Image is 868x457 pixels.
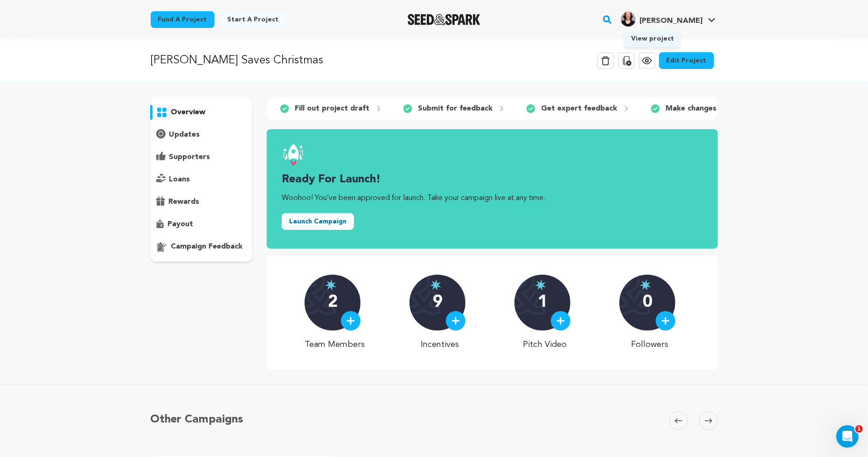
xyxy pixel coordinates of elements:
button: Launch Campaign [282,213,354,230]
p: Woohoo! You’ve been approved for launch. Take your campaign live at any time. [282,193,702,204]
button: payout [151,217,252,232]
button: campaign feedback [151,239,252,254]
p: 2 [328,293,338,312]
p: rewards [169,196,200,208]
img: plus.svg [347,317,355,325]
a: Start a project [220,11,286,28]
button: rewards [151,194,252,209]
p: Incentives [410,338,470,351]
span: [PERSON_NAME] [639,17,702,25]
iframe: Intercom live chat [836,425,859,448]
p: Pitch Video [514,338,575,351]
a: Edit Project [659,52,714,69]
button: loans [151,172,252,187]
p: supporters [169,152,210,163]
p: Get expert feedback [541,103,617,114]
p: updates [169,129,200,140]
p: Submit for feedback [418,103,493,114]
p: loans [169,174,190,185]
span: Jay G.'s Profile [619,10,717,29]
img: plus.svg [451,317,460,325]
div: Jay G.'s Profile [621,12,702,27]
a: Seed&Spark Homepage [408,14,481,25]
button: overview [151,105,252,120]
img: plus.svg [661,317,670,325]
img: f896147b4dd8579a.jpg [621,12,636,27]
p: overview [171,107,206,118]
p: 1 [538,293,548,312]
p: Fill out project draft [295,103,369,114]
p: Team Members [305,338,365,351]
a: Jay G.'s Profile [619,10,717,27]
button: updates [151,127,252,142]
h5: Other Campaigns [151,411,243,428]
span: 1 [855,425,863,433]
a: Fund a project [151,11,215,28]
p: 9 [433,293,443,312]
h3: Ready for launch! [282,172,702,187]
img: launch.svg [282,144,304,166]
p: payout [168,219,194,230]
img: Seed&Spark Logo Dark Mode [408,14,481,25]
p: campaign feedback [171,241,243,252]
p: [PERSON_NAME] Saves Christmas [151,52,324,69]
button: supporters [151,150,252,165]
p: 0 [643,293,653,312]
p: Followers [619,338,680,351]
img: plus.svg [556,317,565,325]
p: Make changes [666,103,716,114]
